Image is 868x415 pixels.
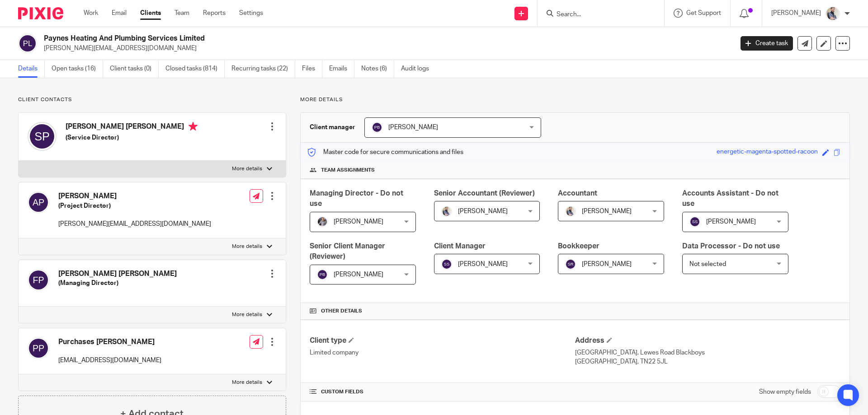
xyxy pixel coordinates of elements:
img: Pixie [18,7,63,19]
h5: (Service Director) [66,133,198,142]
a: Work [84,9,98,18]
label: Show empty fields [759,387,811,396]
span: [PERSON_NAME] [706,219,756,225]
h4: Address [575,336,840,345]
a: Team [175,9,189,18]
span: Accounts Assistant - Do not use [682,190,778,207]
span: [PERSON_NAME] [582,208,632,214]
div: energetic-magenta-spotted-racoon [717,147,818,158]
p: [PERSON_NAME][EMAIL_ADDRESS][DOMAIN_NAME] [58,219,211,228]
p: [PERSON_NAME] [771,9,821,18]
a: Files [302,60,322,78]
h4: [PERSON_NAME] [PERSON_NAME] [58,269,177,279]
span: Data Processor - Do not use [682,242,780,250]
span: Team assignments [321,167,375,174]
h3: Client manager [310,123,355,132]
h5: (Managing Director) [58,279,177,288]
span: Client Manager [434,242,486,250]
span: Other details [321,308,362,315]
span: Bookkeeper [558,242,599,250]
p: Client contacts [18,96,286,103]
a: Details [18,60,45,78]
a: Client tasks (0) [110,60,159,78]
h5: (Project Director) [58,201,211,210]
img: svg%3E [28,337,49,359]
p: More details [232,311,262,318]
a: Settings [239,9,263,18]
h4: Client type [310,336,575,345]
a: Notes (6) [361,60,394,78]
img: svg%3E [372,122,382,133]
a: Audit logs [401,60,436,78]
span: [PERSON_NAME] [334,219,383,225]
a: Clients [140,9,161,18]
img: svg%3E [28,269,49,291]
img: svg%3E [317,269,328,280]
p: [GEOGRAPHIC_DATA], TN22 5JL [575,357,840,366]
p: More details [232,379,262,386]
p: [EMAIL_ADDRESS][DOMAIN_NAME] [58,356,161,365]
img: -%20%20-%20studio@ingrained.co.uk%20for%20%20-20220223%20at%20101413%20-%201W1A2026.jpg [317,216,328,227]
p: More details [232,165,262,173]
span: Senior Accountant (Reviewer) [434,190,535,197]
img: svg%3E [689,216,700,227]
a: Recurring tasks (22) [231,60,295,78]
span: Get Support [686,10,721,16]
h4: CUSTOM FIELDS [310,388,575,396]
span: [PERSON_NAME] [334,271,383,278]
h4: [PERSON_NAME] [PERSON_NAME] [66,122,198,133]
img: svg%3E [441,259,452,270]
p: Master code for secure communications and files [307,148,463,157]
p: More details [232,243,262,250]
a: Closed tasks (814) [165,60,225,78]
img: svg%3E [18,34,37,53]
a: Create task [741,36,793,51]
a: Emails [329,60,354,78]
span: [PERSON_NAME] [388,124,438,131]
p: [GEOGRAPHIC_DATA], Lewes Road Blackboys [575,348,840,357]
img: Pixie%2002.jpg [441,206,452,217]
img: svg%3E [565,259,576,270]
img: svg%3E [28,191,49,213]
h4: [PERSON_NAME] [58,191,211,201]
span: [PERSON_NAME] [582,261,632,267]
span: Managing Director - Do not use [310,190,403,207]
p: Limited company [310,348,575,357]
img: Pixie%2002.jpg [826,6,840,21]
a: Reports [203,9,226,18]
span: [PERSON_NAME] [458,208,508,214]
a: Open tasks (16) [52,60,103,78]
a: Email [112,9,127,18]
span: Senior Client Manager (Reviewer) [310,242,385,260]
img: Pixie%2002.jpg [565,206,576,217]
p: More details [300,96,850,103]
h2: Paynes Heating And Plumbing Services Limited [44,34,590,43]
h4: Purchases [PERSON_NAME] [58,337,161,347]
span: Accountant [558,190,597,197]
img: svg%3E [28,122,57,151]
input: Search [556,11,637,19]
i: Primary [189,122,198,131]
span: [PERSON_NAME] [458,261,508,267]
p: [PERSON_NAME][EMAIL_ADDRESS][DOMAIN_NAME] [44,44,727,53]
span: Not selected [689,261,726,267]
